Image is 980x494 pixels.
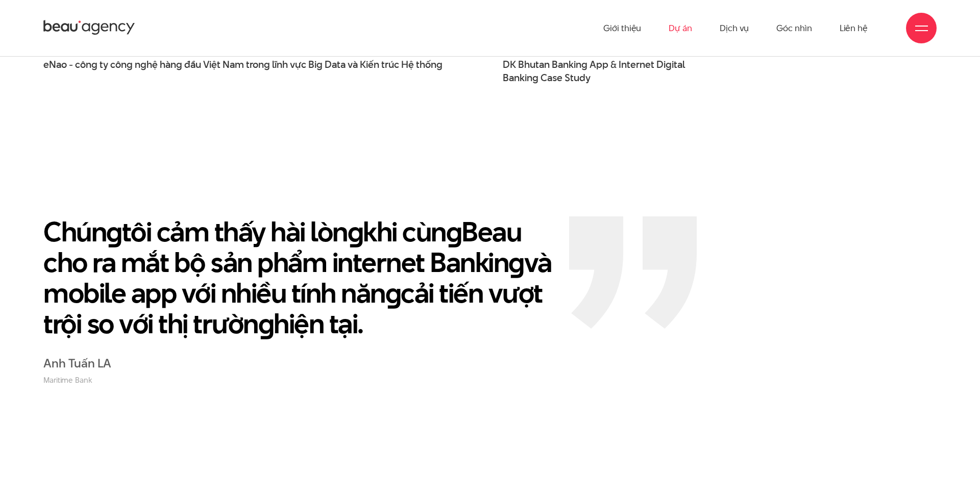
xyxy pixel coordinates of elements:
en: g [446,212,462,251]
en: g [106,212,122,251]
span: eNao [43,58,67,71]
span: thống [416,58,443,71]
span: Banking Case Study [503,71,591,85]
a: eNao - công ty công nghệ hàng đầu Việt Nam trong lĩnh vực Big Data và Kiến trúc Hệ thống [43,58,477,84]
span: vực [290,58,306,71]
span: trong [246,58,270,71]
span: Nam [223,58,244,71]
span: DK Bhutan Banking App & Internet Digital [503,58,707,84]
span: Kiến [360,58,379,71]
span: Big [308,58,323,71]
div: Anh Tuấn LA [43,357,554,386]
a: DK Bhutan Banking App & Internet DigitalBanking Case Study [503,58,707,84]
en: g [508,243,524,281]
span: Data [325,58,346,71]
span: nghệ [135,58,158,71]
en: g [258,304,274,342]
span: Hệ [401,58,414,71]
span: công [110,58,133,71]
small: Maritime Bank [43,375,554,386]
span: ty [100,58,108,71]
en: g [348,212,363,251]
en: g [385,274,401,312]
span: Việt [203,58,220,71]
span: lĩnh [272,58,288,71]
span: trúc [381,58,399,71]
span: đầu [184,58,201,71]
span: và [348,58,358,71]
span: công [75,58,97,71]
span: - [69,58,73,71]
span: hàng [160,58,182,71]
p: Chún tôi cảm thấy hài lòn khi cùn Beau cho ra mắt bộ sản phẩm internet Bankin và mobile app với n... [43,216,554,339]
